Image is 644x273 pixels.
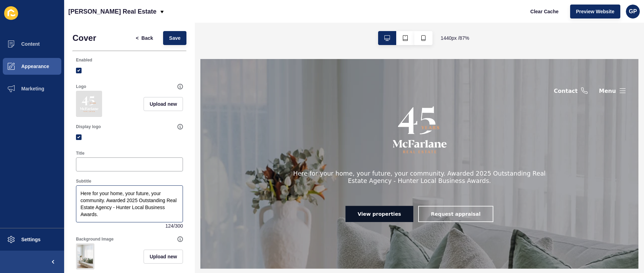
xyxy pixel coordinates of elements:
[457,32,488,41] button: Menu
[524,5,565,19] button: Clear Cache
[441,35,469,42] span: 1440 px / 87 %
[212,42,290,120] img: logo
[530,8,559,15] span: Clear Cache
[76,57,92,63] label: Enabled
[165,222,173,229] span: 124
[76,84,86,89] label: Logo
[72,33,96,43] h1: Cover
[250,168,336,187] a: Request appraisal
[76,124,101,130] label: Display logo
[76,236,114,242] label: Background Image
[105,127,396,144] h2: Here for your home, your future, your community. Awarded 2025 Outstanding Real Estate Agency - Hu...
[457,32,476,41] div: Menu
[77,92,101,116] img: 7321e441740f50ecace8722e9dbf39e0.png
[163,31,186,45] button: Save
[629,8,637,15] span: GP
[149,253,177,260] span: Upload new
[166,168,244,187] a: View properties
[76,150,84,156] label: Title
[149,101,177,108] span: Upload new
[570,5,620,19] button: Preview Website
[68,3,156,20] p: [PERSON_NAME] Real Estate
[175,222,183,229] span: 300
[576,8,614,15] span: Preview Website
[144,97,183,111] button: Upload new
[77,186,182,221] textarea: Here for your home, your future, your community. Awarded 2025 Outstanding Real Estate Agency - Hu...
[174,222,175,229] span: /
[141,35,153,42] span: Back
[130,31,159,45] button: <Back
[169,35,181,42] span: Save
[77,245,93,268] img: f8efc2f1f2eb745c3d70356fcc20a2e1.jpg
[405,32,432,41] div: Contact
[144,250,183,264] button: Upload new
[136,35,139,42] span: <
[76,178,91,184] label: Subtitle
